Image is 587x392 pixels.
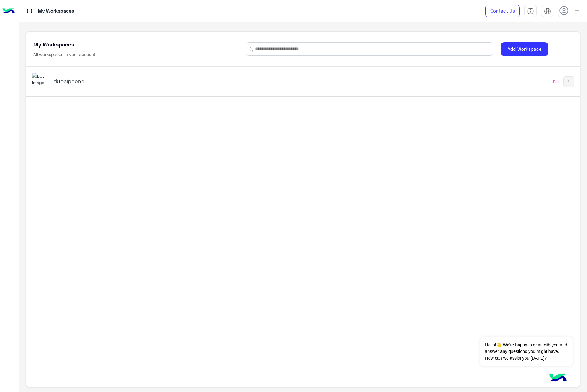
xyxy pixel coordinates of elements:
[544,8,551,15] img: tab
[54,77,249,85] h5: dubaiphone
[485,5,520,17] a: Contact Us
[573,7,581,15] img: profile
[2,5,15,17] img: Logo
[527,8,534,15] img: tab
[32,73,49,86] img: 1403182699927242
[33,51,96,57] h6: All workspaces in your account
[524,5,537,17] a: tab
[26,7,33,15] img: tab
[547,368,569,389] img: hulul-logo.png
[38,7,74,15] p: My Workspaces
[33,41,74,48] h5: My Workspaces
[553,79,559,84] div: Pro
[501,42,548,56] button: Add Workspace
[480,337,572,366] span: Hello!👋 We're happy to chat with you and answer any questions you might have. How can we assist y...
